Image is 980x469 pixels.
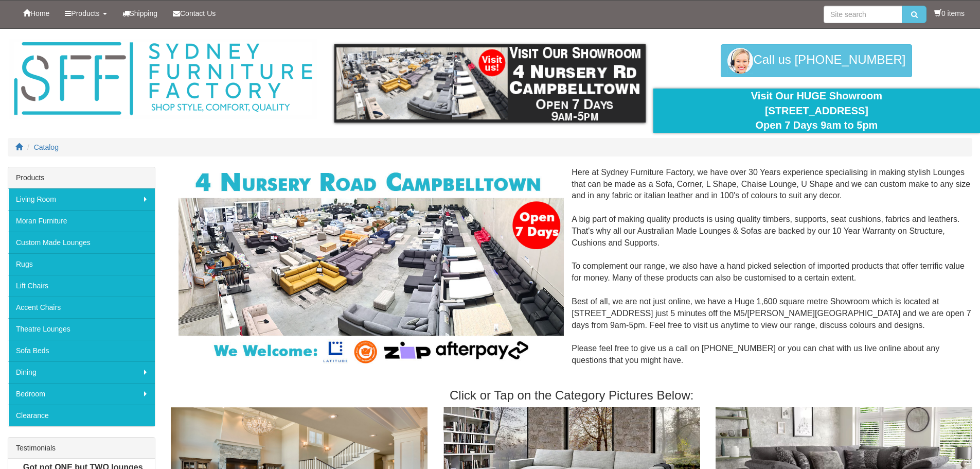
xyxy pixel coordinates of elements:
[8,167,155,188] div: Products
[8,340,155,361] a: Sofa Beds
[661,89,972,133] div: Visit Our HUGE Showroom [STREET_ADDRESS] Open 7 Days 9am to 5pm
[115,1,166,26] a: Shipping
[57,1,114,26] a: Products
[8,232,155,253] a: Custom Made Lounges
[71,9,99,18] span: Products
[8,275,155,297] a: Lift Chairs
[15,1,57,26] a: Home
[8,253,155,275] a: Rugs
[179,167,564,367] img: Corner Modular Lounges
[8,361,155,383] a: Dining
[8,210,155,232] a: Moran Furniture
[30,9,49,18] span: Home
[9,39,317,119] img: Sydney Furniture Factory
[8,297,155,318] a: Accent Chairs
[8,383,155,405] a: Bedroom
[130,9,158,18] span: Shipping
[8,318,155,340] a: Theatre Lounges
[8,405,155,426] a: Clearance
[824,6,902,23] input: Site search
[165,1,223,26] a: Contact Us
[171,389,972,402] h3: Click or Tap on the Category Pictures Below:
[934,8,965,19] li: 0 items
[180,9,216,18] span: Contact Us
[334,44,646,123] img: showroom.gif
[171,167,972,378] div: Here at Sydney Furniture Factory, we have over 30 Years experience specialising in making stylish...
[8,188,155,210] a: Living Room
[34,143,59,151] a: Catalog
[8,438,155,459] div: Testimonials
